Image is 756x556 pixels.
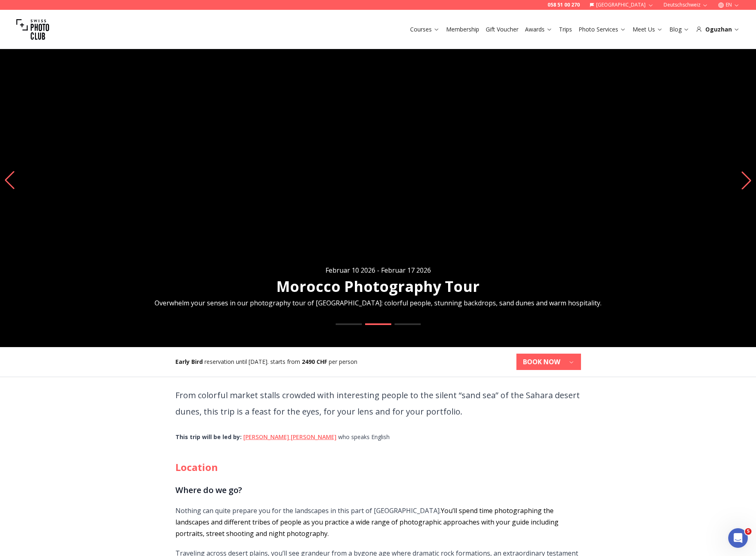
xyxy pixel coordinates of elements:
button: Meet Us [629,24,666,35]
b: 2490 CHF [302,358,327,365]
button: Gift Voucher [482,24,522,35]
a: Trips [559,25,572,34]
a: [PERSON_NAME] [PERSON_NAME] [243,433,336,441]
button: Awards [522,24,556,35]
a: Awards [525,25,552,34]
button: Photo Services [575,24,629,35]
span: per person [329,358,357,365]
span: 5 [745,528,752,535]
a: Photo Services [579,25,626,34]
a: Membership [446,25,479,34]
div: Oguzhan [696,25,740,34]
h3: Where do we go? [175,484,581,497]
button: Trips [556,24,575,35]
button: Blog [666,24,693,35]
div: who speaks English [175,433,581,441]
span: reservation until [DATE]. starts from [204,358,300,365]
b: This trip will be led by : [175,433,242,441]
b: BOOK NOW [523,357,560,367]
b: Early Bird [175,358,203,365]
h1: Morocco Photography Tour [276,278,480,295]
button: BOOK NOW [516,354,581,370]
a: Meet Us [633,25,663,34]
a: Gift Voucher [486,25,518,34]
a: Blog [669,25,689,34]
button: Membership [443,24,482,35]
a: 058 51 00 270 [547,2,580,8]
button: Courses [407,24,443,35]
p: From colorful market stalls crowded with interesting people to the silent “sand sea” of the Sahar... [175,387,581,420]
h2: Location [175,461,581,474]
span: You’ll spend time photographing the landscapes and different tribes of people as you practice a w... [175,506,559,538]
img: Swiss photo club [16,13,49,46]
div: Februar 10 2026 - Februar 17 2026 [325,265,431,275]
a: Courses [410,25,440,34]
iframe: Intercom live chat [728,528,748,548]
p: Nothing can quite prepare you for the landscapes in this part of [GEOGRAPHIC_DATA]. [175,505,581,539]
